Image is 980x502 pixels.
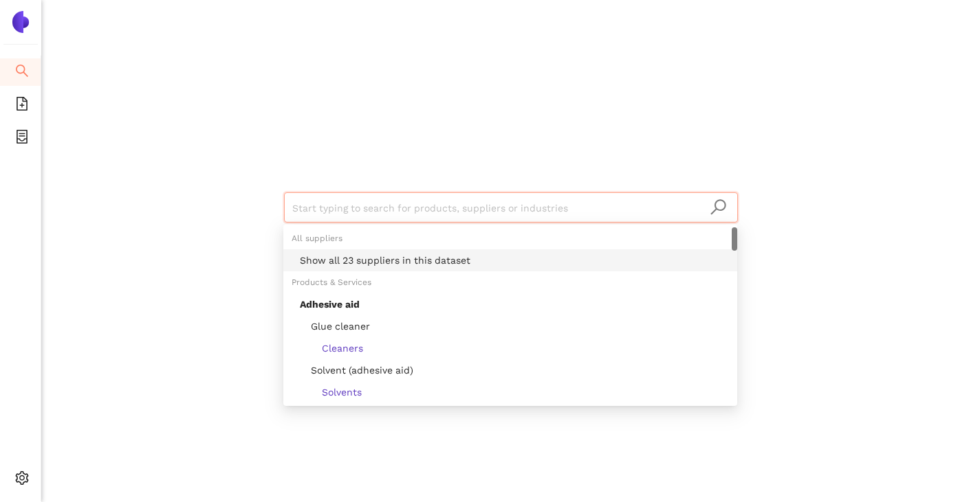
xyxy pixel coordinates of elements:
div: Products & Services [283,271,737,293]
img: Logo [10,11,32,33]
span: search [710,198,727,216]
span: search [15,59,29,87]
span: setting [15,466,29,494]
div: All suppliers [283,227,737,249]
span: file-add [15,92,29,119]
span: Solvent (adhesive aid) [300,365,413,376]
div: Show all 23 suppliers in this dataset [300,253,729,268]
span: Adhesive aid [300,299,360,310]
span: Cleaners [300,343,363,354]
span: Glue cleaner [300,321,370,332]
span: Solvents [300,387,362,398]
div: Show all 23 suppliers in this dataset [283,249,737,271]
span: container [15,125,29,152]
